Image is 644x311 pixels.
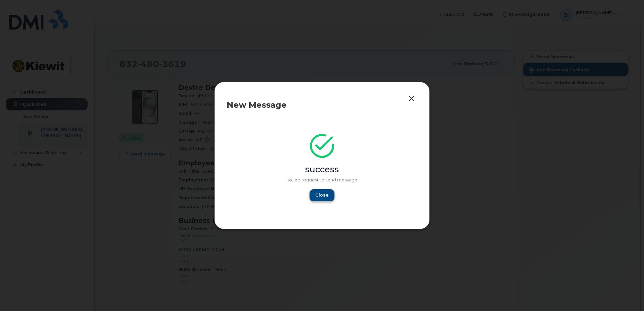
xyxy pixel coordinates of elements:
p: Issued request to send message [227,177,417,183]
button: Close [310,189,334,201]
span: Close [315,192,329,198]
div: New Message [227,101,417,109]
div: success [227,164,417,176]
iframe: Messenger Launcher [615,282,639,306]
